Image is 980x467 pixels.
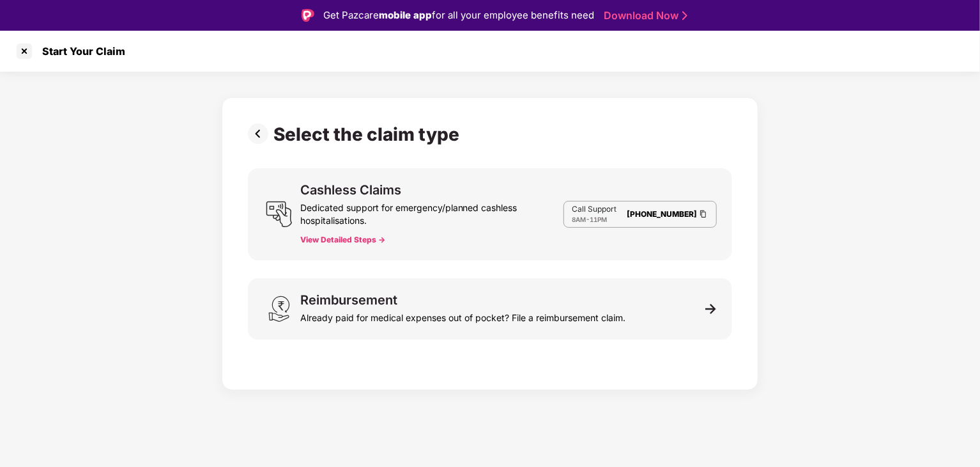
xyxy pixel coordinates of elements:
[300,196,563,227] div: Dedicated support for emergency/planned cashless hospitalisations.
[682,9,687,22] img: Stroke
[34,45,125,58] div: Start Your Claim
[590,216,607,223] span: 11PM
[248,123,273,144] img: svg+xml;base64,PHN2ZyBpZD0iUHJldi0zMngzMiIgeG1sbnM9Imh0dHA6Ly93d3cudzMub3JnLzIwMDAvc3ZnIiB3aWR0aD...
[698,209,708,219] img: Clipboard Icon
[300,235,385,245] button: View Detailed Steps ->
[572,216,586,223] span: 8AM
[604,9,684,22] a: Download Now
[266,201,293,228] img: svg+xml;base64,PHN2ZyB3aWR0aD0iMjQiIGhlaWdodD0iMjUiIHZpZXdCb3g9IjAgMCAyNCAyNSIgZmlsbD0ibm9uZSIgeG...
[266,296,293,322] img: svg+xml;base64,PHN2ZyB3aWR0aD0iMjQiIGhlaWdodD0iMzEiIHZpZXdCb3g9IjAgMCAyNCAzMSIgZmlsbD0ibm9uZSIgeG...
[627,209,697,219] a: [PHONE_NUMBER]
[300,294,397,306] div: Reimbursement
[302,9,314,22] img: Logo
[300,306,625,324] div: Already paid for medical expenses out of pocket? File a reimbursement claim.
[273,123,464,145] div: Select the claim type
[323,8,594,23] div: Get Pazcare for all your employee benefits need
[705,303,717,315] img: svg+xml;base64,PHN2ZyB3aWR0aD0iMTEiIGhlaWdodD0iMTEiIHZpZXdCb3g9IjAgMCAxMSAxMSIgZmlsbD0ibm9uZSIgeG...
[572,204,616,214] p: Call Support
[572,214,616,225] div: -
[379,9,432,21] strong: mobile app
[300,184,401,196] div: Cashless Claims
